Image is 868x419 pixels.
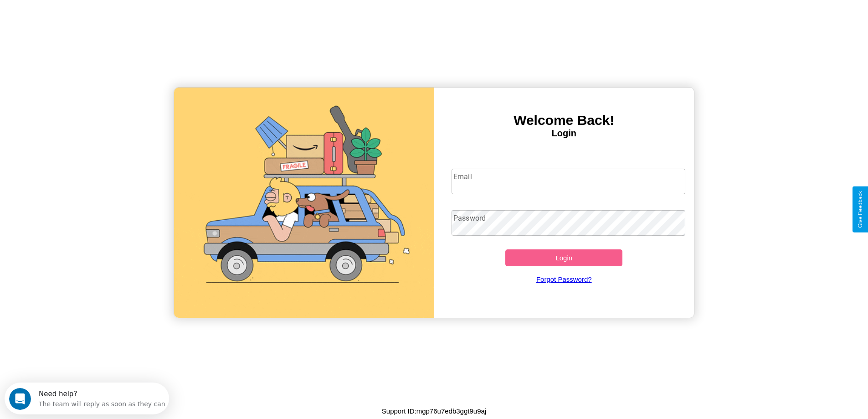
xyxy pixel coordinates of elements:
img: gif [174,88,434,318]
h4: Login [434,128,694,139]
p: Support ID: mgp76u7edb3ggt9u9aj [382,405,486,417]
iframe: Intercom live chat discovery launcher [5,383,169,414]
a: Forgot Password? [447,266,681,292]
div: Give Feedback [857,191,863,228]
div: The team will reply as soon as they can [34,15,161,25]
h3: Welcome Back! [434,113,694,128]
button: Login [505,249,622,266]
div: Open Intercom Messenger [4,4,169,29]
iframe: Intercom live chat [9,388,31,410]
div: Need help? [34,8,161,15]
